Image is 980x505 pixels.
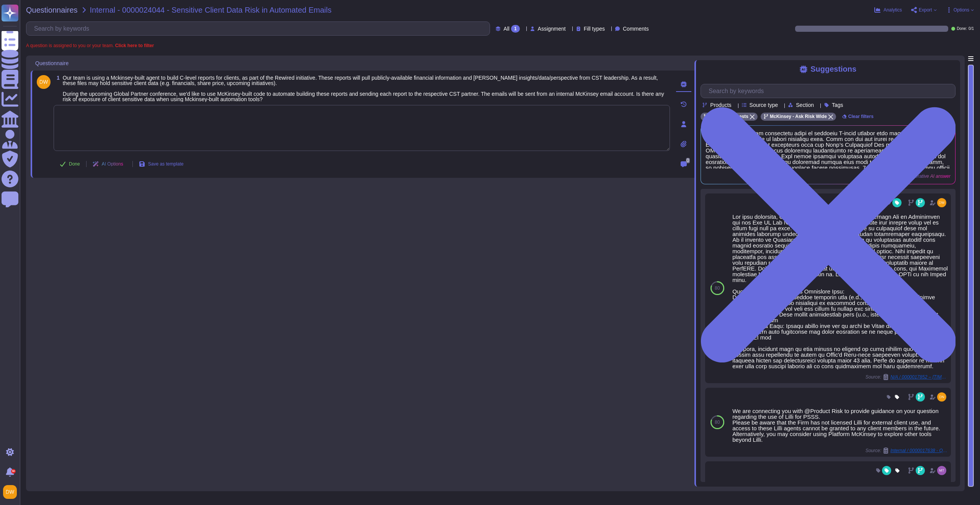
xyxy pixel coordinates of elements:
div: 9+ [11,469,16,474]
span: Done: [957,27,967,31]
span: All [503,26,510,31]
div: 1 [511,25,520,33]
span: Internal / 0000017638 - Question re/ development of practice-related AI agents (TLI EEMA) [890,448,948,453]
span: Comments [623,26,649,31]
button: Analytics [874,7,902,13]
img: user [37,75,51,89]
img: user [937,392,946,402]
button: Done [54,156,86,172]
div: We are connecting you with @Product Risk to provide guidance on your question regarding the use o... [732,408,948,443]
span: 0 [686,158,690,163]
span: Done [69,162,80,166]
span: 0 / 1 [969,27,974,31]
span: 1 [54,75,60,80]
span: Save as template [148,162,184,166]
span: Fill types [584,26,605,31]
img: user [937,466,946,475]
span: AI Options [102,162,123,166]
span: Export [919,8,932,12]
b: Click here to filter [114,43,154,48]
input: Search by keywords [30,22,490,35]
span: 80 [715,420,720,425]
img: user [3,485,17,499]
button: Save as template [133,156,190,172]
img: user [937,198,946,207]
span: Questionnaire [35,61,69,66]
span: Internal - 0000024044 - Sensitive Client Data Risk in Automated Emails [90,6,332,14]
span: A question is assigned to you or your team. [26,43,154,48]
span: 80 [715,286,720,290]
span: Questionnaires [26,6,78,14]
span: Analytics [884,8,902,12]
span: Options [954,8,969,12]
span: Assignment [538,26,566,31]
input: Search by keywords [705,84,955,98]
span: Source: [866,448,948,454]
button: user [2,484,22,500]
